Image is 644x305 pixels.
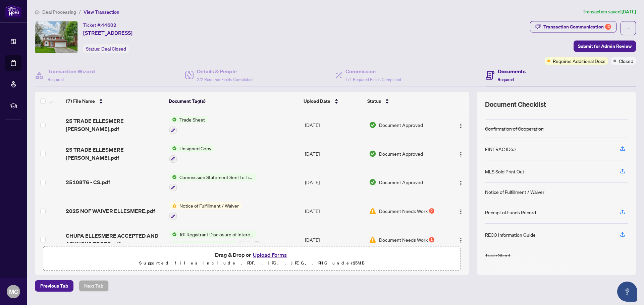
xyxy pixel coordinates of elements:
[197,77,253,82] span: 2/2 Required Fields Completed
[169,231,261,249] button: Status Icon161 Registrant Disclosure of Interest - Disposition ofPropertyStatus Icon801 Offer Sum...
[345,67,401,75] h4: Commission
[239,241,251,248] div: + 3
[379,121,423,129] span: Document Approved
[83,29,132,37] span: [STREET_ADDRESS]
[583,8,636,16] article: Transaction saved [DATE]
[35,280,73,292] button: Previous Tab
[169,145,214,163] button: Status IconUnsigned Copy
[619,57,633,65] span: Closed
[9,287,18,296] span: MC
[369,121,376,129] img: Document Status
[369,178,376,186] img: Document Status
[79,8,81,16] li: /
[429,237,434,242] div: 1
[35,10,40,14] span: home
[84,9,119,15] span: View Transaction
[302,225,366,254] td: [DATE]
[455,120,466,130] button: Logo
[83,21,116,29] div: Ticket #:
[251,250,289,259] button: Upload Forms
[66,207,155,215] span: 2025 NOF WAIVER ELLESMERE.pdf
[543,21,611,32] div: Transaction Communication
[42,9,76,15] span: Deal Processing
[485,145,516,153] div: FINTRAC ID(s)
[369,236,376,243] img: Document Status
[35,21,77,53] img: IMG-E12152040_1.jpg
[379,178,423,186] span: Document Approved
[367,97,381,105] span: Status
[66,178,110,186] span: 2510876 - CS.pdf
[101,22,116,28] span: 44602
[47,259,457,267] p: Supported files include .PDF, .JPG, .JPEG, .PNG under 25 MB
[379,236,428,243] span: Document Needs Work
[574,41,636,52] button: Submit for Admin Review
[177,241,236,248] span: 801 Offer Summary Document - For use with Agreement of Purchase and Sale
[429,208,434,214] div: 2
[177,231,256,238] span: 161 Registrant Disclosure of Interest - Disposition ofProperty
[177,173,256,181] span: Commission Statement Sent to Listing Brokerage
[63,92,166,110] th: (7) File Name
[485,100,546,109] span: Document Checklist
[169,173,256,192] button: Status IconCommission Statement Sent to Listing Brokerage
[345,77,401,82] span: 1/1 Required Fields Completed
[605,24,611,30] div: 10
[83,44,129,53] div: Status:
[379,150,423,157] span: Document Approved
[197,67,253,75] h4: Details & People
[177,145,214,152] span: Unsigned Copy
[66,97,95,105] span: (7) File Name
[379,207,428,215] span: Document Needs Work
[169,116,208,134] button: Status IconTrade Sheet
[40,281,68,291] span: Previous Tab
[169,202,177,209] img: Status Icon
[66,146,164,162] span: 25 TRADE ELLESMERE [PERSON_NAME].pdf
[43,246,461,271] span: Drag & Drop orUpload FormsSupported files include .PDF, .JPG, .JPEG, .PNG under25MB
[48,77,64,82] span: Required
[169,116,177,123] img: Status Icon
[66,117,164,133] span: 25 TRADE ELLESMERE [PERSON_NAME].pdf
[485,231,536,238] div: RECO Information Guide
[79,280,109,292] button: Next Tab
[302,197,366,225] td: [DATE]
[169,231,177,238] img: Status Icon
[617,282,637,302] button: Open asap
[498,77,514,82] span: Required
[169,241,177,248] img: Status Icon
[485,251,511,259] div: Trade Sheet
[455,177,466,187] button: Logo
[455,206,466,216] button: Logo
[485,168,524,175] div: MLS Sold Print Out
[485,188,544,196] div: Notice of Fulfillment / Waiver
[455,148,466,159] button: Logo
[498,67,526,75] h4: Documents
[48,67,95,75] h4: Transaction Wizard
[369,207,376,215] img: Document Status
[530,21,616,32] button: Transaction Communication10
[626,26,631,30] span: ellipsis
[302,168,366,197] td: [DATE]
[66,232,164,248] span: CHUPA ELLESMERE ACCEPTED AND ACKNOWLEDGED.pdf
[578,41,632,52] span: Submit for Admin Review
[485,209,536,216] div: Receipt of Funds Record
[177,202,241,209] span: Notice of Fulfillment / Waiver
[302,139,366,168] td: [DATE]
[458,152,464,157] img: Logo
[5,5,21,17] img: logo
[302,110,366,139] td: [DATE]
[455,234,466,245] button: Logo
[169,202,241,220] button: Status IconNotice of Fulfillment / Waiver
[458,209,464,214] img: Logo
[369,150,376,157] img: Document Status
[169,173,177,181] img: Status Icon
[101,46,126,52] span: Deal Closed
[458,123,464,129] img: Logo
[301,92,365,110] th: Upload Date
[304,97,330,105] span: Upload Date
[458,238,464,243] img: Logo
[177,116,208,123] span: Trade Sheet
[365,92,444,110] th: Status
[485,125,544,132] div: Confirmation of Cooperation
[215,250,289,259] span: Drag & Drop or
[166,92,301,110] th: Document Tag(s)
[458,180,464,186] img: Logo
